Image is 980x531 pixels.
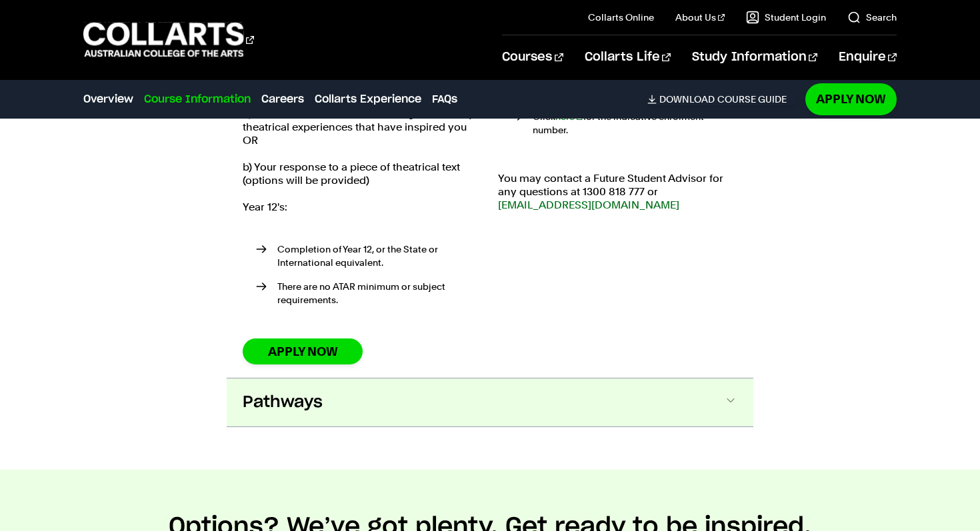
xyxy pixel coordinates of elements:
[847,11,897,24] a: Search
[805,83,897,115] a: Apply Now
[243,338,363,364] a: Apply Now
[533,110,737,137] p: Click for the indicative enrolment number.
[692,35,817,79] a: Study Information
[432,91,457,107] a: FAQs
[498,199,679,211] a: [EMAIL_ADDRESS][DOMAIN_NAME]
[502,35,563,79] a: Courses
[243,161,482,187] p: b) Your response to a piece of theatrical text (options will be provided)
[675,11,725,24] a: About Us
[746,11,826,24] a: Student Login
[243,201,482,214] p: Year 12's:
[315,91,421,107] a: Collarts Experience
[144,91,251,107] a: Course Information
[585,35,671,79] a: Collarts Life
[243,392,323,413] span: Pathways
[588,11,654,24] a: Collarts Online
[256,243,482,269] li: Completion of Year 12, or the State or International equivalent.
[261,91,304,107] a: Careers
[839,35,897,79] a: Enquire
[83,91,133,107] a: Overview
[647,93,797,105] a: DownloadCourse Guide
[227,378,753,426] button: Pathways
[256,280,482,306] li: There are no ATAR minimum or subject requirements.
[555,111,583,122] a: here
[83,21,254,59] div: Go to homepage
[243,107,482,147] p: a) Your interests in the chosen degree and any theatrical experiences that have inspired you OR
[659,93,715,105] span: Download
[498,172,737,212] p: You may contact a Future Student Advisor for any questions at 1300 818 777 or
